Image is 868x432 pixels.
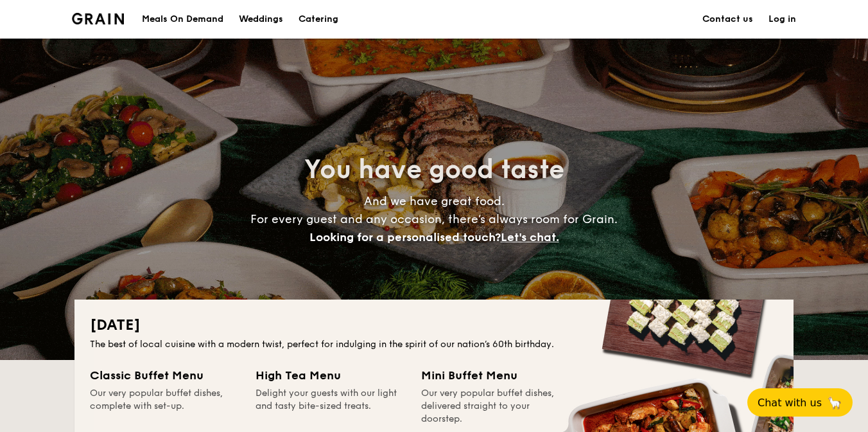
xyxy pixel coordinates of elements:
a: Logotype [72,13,124,24]
div: Our very popular buffet dishes, complete with set-up. [90,387,240,426]
div: Delight your guests with our light and tasty bite-sized treats. [256,387,406,426]
img: Grain [72,13,124,24]
span: And we have great food. For every guest and any occasion, there’s always room for Grain. [250,194,618,244]
div: Mini Buffet Menu [421,366,571,384]
div: The best of local cuisine with a modern twist, perfect for indulging in the spirit of our nation’... [90,338,778,351]
div: High Tea Menu [256,366,406,384]
span: You have good taste [304,154,564,185]
button: Chat with us🦙 [747,388,853,417]
div: Classic Buffet Menu [90,366,240,384]
span: Chat with us [758,397,822,409]
span: Looking for a personalised touch? [309,230,501,244]
div: Our very popular buffet dishes, delivered straight to your doorstep. [421,387,571,426]
span: Let's chat. [501,230,559,244]
span: 🦙 [827,395,842,410]
h2: [DATE] [90,315,778,336]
